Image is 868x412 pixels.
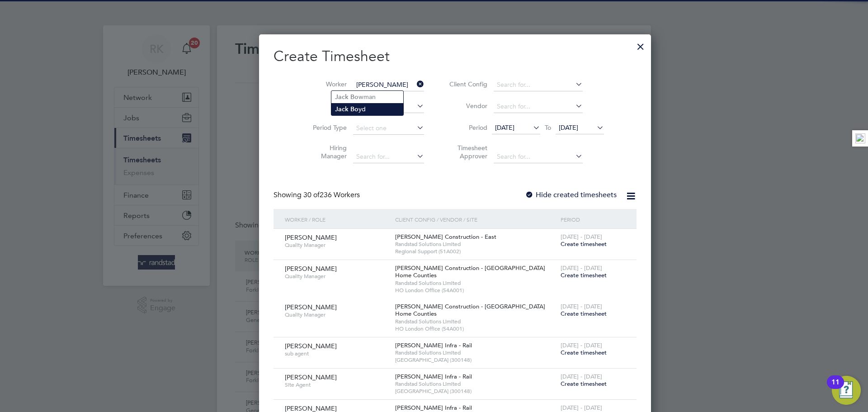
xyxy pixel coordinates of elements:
[395,248,556,255] span: Regional Support (51A002)
[395,318,556,325] span: Randstad Solutions Limited
[395,264,545,279] span: [PERSON_NAME] Construction - [GEOGRAPHIC_DATA] Home Counties
[831,382,840,394] div: 11
[558,209,627,230] div: Period
[285,273,388,280] span: Quality Manager
[285,233,337,242] span: [PERSON_NAME]
[353,79,424,91] input: Search for...
[494,79,583,91] input: Search for...
[561,380,607,388] span: Create timesheet
[395,373,472,380] span: [PERSON_NAME] Infra - Rail
[306,144,347,160] label: Hiring Manager
[285,311,388,318] span: Quality Manager
[395,404,472,412] span: [PERSON_NAME] Infra - Rail
[350,105,359,113] b: Bo
[331,91,403,103] li: wman
[285,242,388,249] span: Quality Manager
[395,241,556,248] span: Randstad Solutions Limited
[395,388,556,395] span: [GEOGRAPHIC_DATA] (300148)
[542,122,554,133] span: To
[495,123,514,132] span: [DATE]
[285,265,337,273] span: [PERSON_NAME]
[561,264,602,272] span: [DATE] - [DATE]
[283,209,393,230] div: Worker / Role
[306,80,347,88] label: Worker
[561,373,602,380] span: [DATE] - [DATE]
[285,373,337,381] span: [PERSON_NAME]
[561,233,602,241] span: [DATE] - [DATE]
[561,349,607,356] span: Create timesheet
[561,240,607,248] span: Create timesheet
[353,122,424,135] input: Select one
[350,93,359,101] b: Bo
[395,356,556,364] span: [GEOGRAPHIC_DATA] (300148)
[494,100,583,113] input: Search for...
[285,350,388,357] span: sub agent
[447,123,487,132] label: Period
[274,47,637,66] h2: Create Timesheet
[393,209,558,230] div: Client Config / Vendor / Site
[395,325,556,332] span: HO London Office (54A001)
[285,381,388,388] span: Site Agent
[303,190,360,199] span: 236 Workers
[274,190,362,200] div: Showing
[395,279,556,287] span: Randstad Solutions Limited
[561,303,602,310] span: [DATE] - [DATE]
[832,376,861,405] button: Open Resource Center, 11 new notifications
[306,123,347,132] label: Period Type
[561,341,602,349] span: [DATE] - [DATE]
[395,287,556,294] span: HO London Office (54A001)
[303,190,320,199] span: 30 of
[395,380,556,388] span: Randstad Solutions Limited
[561,310,607,317] span: Create timesheet
[559,123,578,132] span: [DATE]
[525,190,617,199] label: Hide created timesheets
[395,303,545,318] span: [PERSON_NAME] Construction - [GEOGRAPHIC_DATA] Home Counties
[395,341,472,349] span: [PERSON_NAME] Infra - Rail
[494,151,583,163] input: Search for...
[285,342,337,350] span: [PERSON_NAME]
[331,103,403,115] li: yd
[285,303,337,311] span: [PERSON_NAME]
[561,271,607,279] span: Create timesheet
[395,233,496,241] span: [PERSON_NAME] Construction - East
[561,404,602,412] span: [DATE] - [DATE]
[335,93,349,101] b: Jack
[447,144,487,160] label: Timesheet Approver
[306,102,347,110] label: Site
[353,151,424,163] input: Search for...
[335,105,349,113] b: Jack
[447,80,487,88] label: Client Config
[447,102,487,110] label: Vendor
[395,349,556,356] span: Randstad Solutions Limited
